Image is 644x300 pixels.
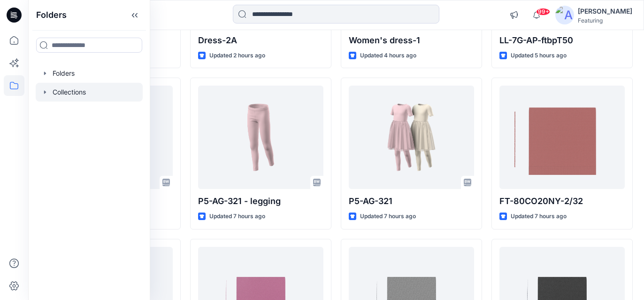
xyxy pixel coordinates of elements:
[555,6,574,24] img: avatar
[349,34,474,47] p: Women's dress-1
[578,6,632,17] div: [PERSON_NAME]
[511,51,567,61] p: Updated 5 hours ago
[578,17,632,24] div: Featuring
[499,195,625,208] p: FT-80CO20NY-2/32
[349,195,474,208] p: P5-AG-321
[499,86,625,189] a: FT-80CO20NY-2/32
[209,51,265,61] p: Updated 2 hours ago
[536,8,550,16] span: 99+
[499,34,625,47] p: LL-7G-AP-ftbpT50
[198,34,323,47] p: Dress-2A
[198,86,323,189] a: P5-AG-321 - legging
[209,212,265,221] p: Updated 7 hours ago
[198,195,323,208] p: P5-AG-321 - legging
[511,212,567,221] p: Updated 7 hours ago
[360,51,416,61] p: Updated 4 hours ago
[349,86,474,189] a: P5-AG-321
[360,212,416,221] p: Updated 7 hours ago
